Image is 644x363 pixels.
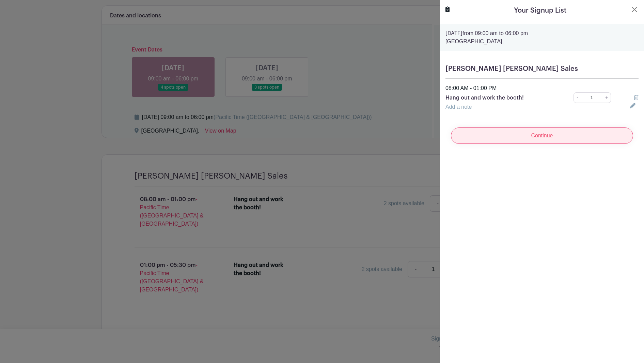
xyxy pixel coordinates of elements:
a: Add a note [445,104,472,110]
p: from 09:00 am to 06:00 pm [445,29,639,37]
a: - [574,92,581,103]
h5: [PERSON_NAME] [PERSON_NAME] Sales [445,65,639,73]
div: 08:00 AM - 01:00 PM [441,84,643,92]
strong: [DATE] [445,31,462,36]
a: + [602,92,611,103]
p: [GEOGRAPHIC_DATA], [445,37,639,46]
h5: Your Signup List [514,5,566,16]
p: Hang out and work the booth! [445,94,555,102]
input: Continue [451,127,633,144]
button: Close [630,5,639,14]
